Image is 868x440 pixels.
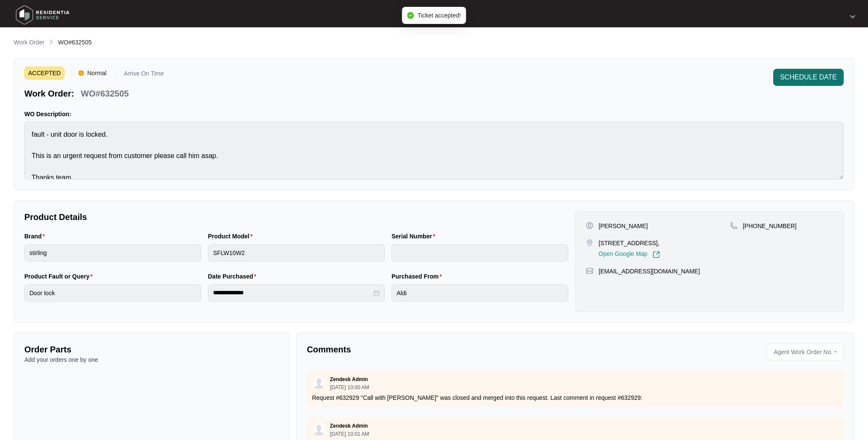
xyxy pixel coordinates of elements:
a: Work Order [12,38,46,47]
p: Work Order [14,38,44,47]
p: Order Parts [24,343,279,355]
p: WO Description: [24,110,844,118]
p: Zendesk Admin [330,376,368,383]
p: Comments [307,343,570,355]
p: - [834,346,840,358]
p: Zendesk Admin [330,422,368,429]
label: Date Purchased [208,272,260,281]
img: Link-External [652,251,660,258]
p: [STREET_ADDRESS], [599,239,660,247]
input: Brand [24,244,201,261]
p: Arrive On Time [124,70,164,79]
input: Serial Number [392,244,568,261]
img: map-pin [586,267,593,275]
label: Product Fault or Query [24,272,96,281]
img: chevron-right [48,38,55,45]
p: [EMAIL_ADDRESS][DOMAIN_NAME] [599,267,700,276]
span: Agent Work Order No. [770,346,833,358]
span: Ticket accepted! [418,12,461,19]
label: Purchased From [392,272,445,281]
span: SCHEDULE DATE [780,72,837,82]
p: Product Details [24,211,568,223]
label: Serial Number [392,232,438,241]
label: Brand [24,232,48,241]
input: Product Fault or Query [24,285,201,302]
input: Purchased From [392,285,568,302]
p: [DATE] 10:01 AM [330,431,369,437]
a: Open Google Map [599,251,660,258]
span: check-circle [407,12,414,19]
input: Product Model [208,244,385,261]
img: user-pin [586,222,593,229]
p: Work Order: [24,88,74,100]
img: residentia service logo [13,2,73,28]
span: Normal [84,67,110,79]
p: [PERSON_NAME] [599,222,648,230]
textarea: fault - unit door is locked. This is an urgent request from customer please call him asap. Thanks... [24,122,844,179]
img: dropdown arrow [850,15,855,19]
p: WO#632505 [81,88,129,100]
p: [PHONE_NUMBER] [743,222,797,230]
img: user.svg [313,376,325,389]
img: map-pin [586,239,593,246]
label: Product Model [208,232,256,241]
span: ACCEPTED [24,67,64,79]
button: SCHEDULE DATE [773,69,844,86]
p: Add your orders one by one [24,355,279,364]
img: Vercel Logo [79,70,84,76]
span: WO#632505 [58,39,92,46]
input: Date Purchased [213,288,372,297]
img: user.svg [313,423,325,436]
p: [DATE] 10:00 AM [330,385,369,390]
img: map-pin [730,222,738,229]
p: Request #632929 "Call with [PERSON_NAME]" was closed and merged into this request. Last comment i... [312,393,839,402]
